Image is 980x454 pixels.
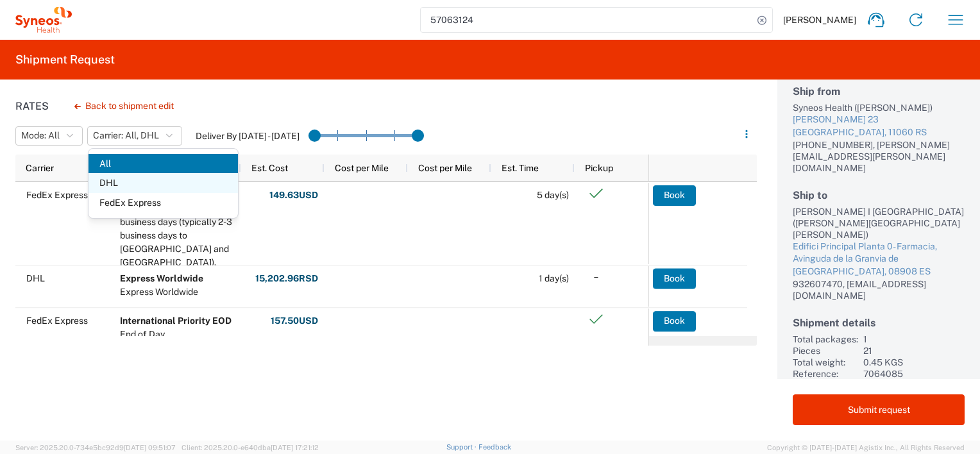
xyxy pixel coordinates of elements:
[653,268,696,289] button: Book
[793,126,965,139] div: [GEOGRAPHIC_DATA], 11060 RS
[270,311,319,332] button: 157.50USD
[120,202,235,269] div: Delivery typically in 2-5 business days (typically 2-3 business days to Canada and Mexico).
[793,189,965,201] h2: Ship to
[793,394,965,425] button: Submit request
[793,102,965,113] div: Syneos Health ([PERSON_NAME])
[793,265,965,278] div: [GEOGRAPHIC_DATA], 08908 ES
[15,126,83,146] button: Mode: All
[335,163,389,173] span: Cost per Mile
[271,444,319,451] span: [DATE] 17:21:12
[120,285,203,299] div: Express Worldwide
[793,113,965,139] a: [PERSON_NAME] 23[GEOGRAPHIC_DATA], 11060 RS
[251,163,288,173] span: Est. Cost
[182,444,319,451] span: Client: 2025.20.0-e640dba
[653,311,696,332] button: Book
[87,126,182,146] button: Carrier: All, DHL
[537,190,569,200] span: 5 day(s)
[26,273,45,283] span: DHL
[653,185,696,206] button: Book
[793,278,965,301] div: 932607470, [EMAIL_ADDRESS][DOMAIN_NAME]
[585,163,613,173] span: Pickup
[767,442,965,453] span: Copyright © [DATE]-[DATE] Agistix Inc., All Rights Reserved
[64,95,184,117] button: Back to shipment edit
[793,368,858,380] div: Reference:
[120,273,203,283] b: Express Worldwide
[120,315,232,326] b: International Priority EOD
[539,273,569,283] span: 1 day(s)
[15,444,176,451] span: Server: 2025.20.0-734e5bc92d9
[446,443,478,451] a: Support
[863,333,965,345] div: 1
[793,345,858,357] div: Pieces
[89,173,238,193] span: DHL
[783,14,856,26] span: [PERSON_NAME]
[863,368,965,380] div: 7064085
[15,52,115,67] h2: Shipment Request
[93,130,159,142] span: Carrier: All, DHL
[793,85,965,97] h2: Ship from
[418,163,472,173] span: Cost per Mile
[269,185,319,206] button: 149.63USD
[271,315,318,327] strong: 157.50 USD
[793,206,965,240] div: [PERSON_NAME] I [GEOGRAPHIC_DATA] ([PERSON_NAME][GEOGRAPHIC_DATA][PERSON_NAME])
[21,130,60,142] span: Mode: All
[196,130,300,142] label: Deliver By [DATE] - [DATE]
[26,163,54,173] span: Carrier
[255,273,318,285] strong: 15,202.96 RSD
[120,328,232,341] div: End of Day
[89,193,238,213] span: FedEx Express
[863,345,965,357] div: 21
[793,139,965,174] div: [PHONE_NUMBER], [PERSON_NAME][EMAIL_ADDRESS][PERSON_NAME][DOMAIN_NAME]
[793,357,858,368] div: Total weight:
[269,189,318,201] strong: 149.63 USD
[793,240,965,265] div: Edifici Principal Planta 0- Farmacia, Avinguda de la Granvia de
[421,8,753,32] input: Shipment, tracking or reference number
[863,357,965,368] div: 0.45 KGS
[255,268,319,289] button: 15,202.96RSD
[793,113,965,126] div: [PERSON_NAME] 23
[124,444,176,451] span: [DATE] 09:51:07
[793,240,965,278] a: Edifici Principal Planta 0- Farmacia, Avinguda de la Granvia de[GEOGRAPHIC_DATA], 08908 ES
[26,190,88,200] span: FedEx Express
[26,315,88,326] span: FedEx Express
[15,100,49,112] h1: Rates
[793,317,965,329] h2: Shipment details
[478,443,511,451] a: Feedback
[89,154,238,174] span: All
[502,163,539,173] span: Est. Time
[793,333,858,345] div: Total packages:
